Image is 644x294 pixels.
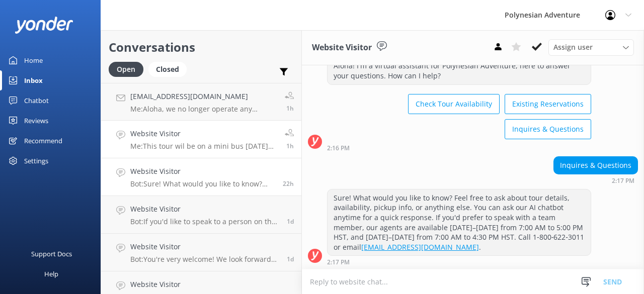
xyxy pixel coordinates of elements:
h4: [EMAIL_ADDRESS][DOMAIN_NAME] [130,91,277,102]
span: 07:09am 09-Aug-2025 (UTC -10:00) Pacific/Honolulu [287,255,294,263]
button: Inquires & Questions [505,119,591,139]
strong: 2:17 PM [612,178,634,184]
a: Website VisitorBot:Sure! What would you like to know? Feel free to ask about tour details, availa... [101,158,301,196]
img: yonder-white-logo.png [15,17,73,33]
h4: Website Visitor [130,279,279,290]
div: Closed [148,62,187,77]
span: 11:08am 10-Aug-2025 (UTC -10:00) Pacific/Honolulu [286,142,294,150]
button: Check Tour Availability [408,94,500,114]
a: [EMAIL_ADDRESS][DOMAIN_NAME]Me:Aloha, we no longer operate any helicopter rides for our Kauai tou... [101,83,301,121]
div: 02:16pm 09-Aug-2025 (UTC -10:00) Pacific/Honolulu [327,144,591,151]
p: Bot: Sure! What would you like to know? Feel free to ask about tour details, availability, pickup... [130,179,275,188]
button: Existing Reservations [505,94,591,114]
div: Inbox [24,70,43,90]
h3: Website Visitor [312,41,372,54]
a: Closed [148,63,192,74]
a: Open [109,63,148,74]
strong: 2:17 PM [327,259,350,265]
div: 02:17pm 09-Aug-2025 (UTC -10:00) Pacific/Honolulu [553,177,638,184]
div: 02:17pm 09-Aug-2025 (UTC -10:00) Pacific/Honolulu [327,258,591,265]
p: Bot: You're very welcome! We look forward to seeing you on a Polynesian Adventure. [130,255,279,264]
h4: Website Visitor [130,128,277,139]
div: Help [44,264,58,284]
a: Website VisitorBot:If you'd like to speak to a person on the Polynesian Adventure Team, please ca... [101,196,301,234]
p: Me: Aloha, we no longer operate any helicopter rides for our Kauai tours. Our one day tours from ... [130,105,277,114]
div: Reviews [24,111,48,131]
div: Home [24,50,43,70]
p: Me: This tour wil be on a mini bus [DATE] and we only have one seat available. If you have more i... [130,142,277,151]
h4: Website Visitor [130,166,275,177]
a: [EMAIL_ADDRESS][DOMAIN_NAME] [361,242,479,252]
h4: Website Visitor [130,241,279,252]
div: Inquires & Questions [554,157,637,174]
div: Aloha! I'm a virtual assistant for Polynesian Adventure, here to answer your questions. How can I... [328,57,591,84]
span: 07:31am 09-Aug-2025 (UTC -10:00) Pacific/Honolulu [287,217,294,226]
div: Open [109,62,143,77]
a: Website VisitorBot:You're very welcome! We look forward to seeing you on a Polynesian Adventure.1d [101,234,301,271]
h4: Website Visitor [130,204,279,215]
p: Bot: If you'd like to speak to a person on the Polynesian Adventure Team, please call [PHONE_NUMB... [130,217,279,226]
div: Assign User [548,39,634,55]
a: Website VisitorMe:This tour wil be on a mini bus [DATE] and we only have one seat available. If y... [101,121,301,158]
span: 11:13am 10-Aug-2025 (UTC -10:00) Pacific/Honolulu [286,104,294,113]
h2: Conversations [109,38,294,57]
div: Chatbot [24,90,49,111]
span: 02:17pm 09-Aug-2025 (UTC -10:00) Pacific/Honolulu [283,179,294,188]
div: Recommend [24,131,62,151]
span: Assign user [553,42,593,53]
div: Settings [24,151,48,171]
div: Sure! What would you like to know? Feel free to ask about tour details, availability, pickup info... [328,189,591,256]
div: Support Docs [31,244,72,264]
strong: 2:16 PM [327,145,350,151]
